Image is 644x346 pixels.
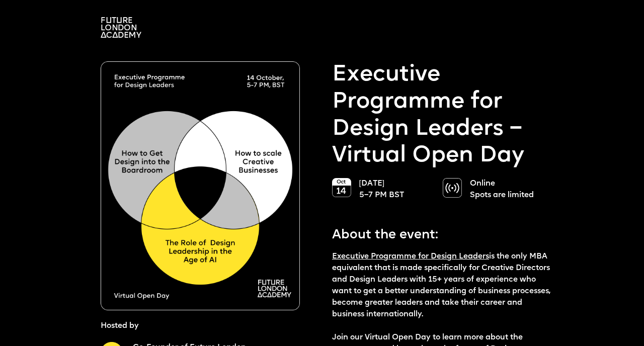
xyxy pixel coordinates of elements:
[332,61,553,169] p: Executive Programme for Design Leaders – Virtual Open Day
[101,17,141,38] img: A logo saying in 3 lines: Future London Academy
[101,320,139,332] p: Hosted by
[332,220,553,245] p: About the event:
[470,178,543,201] p: Online Spots are limited
[332,252,489,261] a: Executive Programme for Design Leaders
[359,178,433,201] p: [DATE] 5–7 PM BST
